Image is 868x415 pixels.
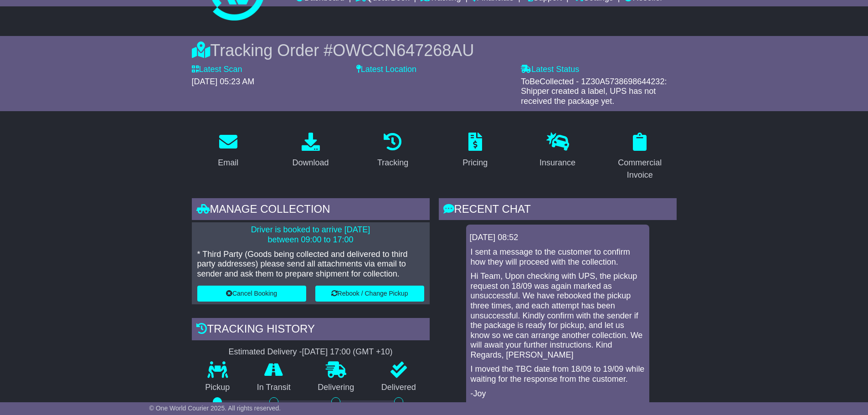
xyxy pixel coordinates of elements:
[470,233,646,243] div: [DATE] 08:52
[197,250,424,279] p: * Third Party (Goods being collected and delivered to third party addresses) please send all atta...
[192,41,677,60] div: Tracking Order #
[539,157,575,169] div: Insurance
[302,347,393,357] div: [DATE] 17:00 (GMT +10)
[218,157,238,169] div: Email
[377,157,408,169] div: Tracking
[192,65,242,75] label: Latest Scan
[439,198,677,223] div: RECENT CHAT
[243,383,304,393] p: In Transit
[371,129,414,172] a: Tracking
[356,65,416,75] label: Latest Location
[192,198,430,223] div: Manage collection
[212,129,244,172] a: Email
[333,41,474,60] span: OWCCN647268AU
[471,247,645,267] p: I sent a message to the customer to confirm how they will proceed with the collection.
[192,347,430,357] div: Estimated Delivery -
[292,157,329,169] div: Download
[471,272,645,360] p: Hi Team, Upon checking with UPS, the pickup request on 18/09 was again marked as unsuccessful. We...
[315,286,424,302] button: Rebook / Change Pickup
[462,157,488,169] div: Pricing
[149,405,281,412] span: © One World Courier 2025. All rights reserved.
[197,286,306,302] button: Cancel Booking
[197,225,424,245] p: Driver is booked to arrive [DATE] between 09:00 to 17:00
[304,383,368,393] p: Delivering
[192,77,255,86] span: [DATE] 05:23 AM
[368,383,430,393] p: Delivered
[534,129,581,172] a: Insurance
[603,129,677,184] a: Commercial Invoice
[192,383,244,393] p: Pickup
[192,318,430,343] div: Tracking history
[471,389,645,399] p: -Joy
[471,364,645,384] p: I moved the TBC date from 18/09 to 19/09 while waiting for the response from the customer.
[286,129,334,172] a: Download
[521,65,579,75] label: Latest Status
[457,129,493,172] a: Pricing
[521,77,667,106] span: ToBeCollected - 1Z30A5738698644232: Shipper created a label, UPS has not received the package yet.
[609,157,671,181] div: Commercial Invoice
